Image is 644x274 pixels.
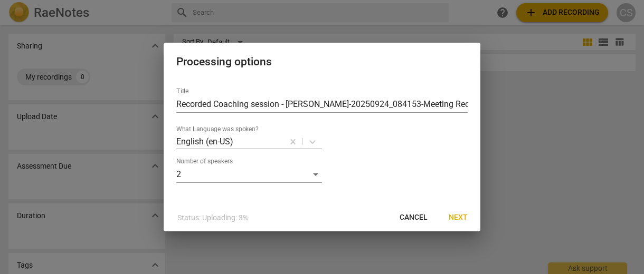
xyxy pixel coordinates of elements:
label: What Language was spoken? [176,126,259,132]
div: 2 [176,166,322,183]
p: Status: Uploading: 3% [177,212,248,223]
label: Number of speakers [176,158,233,164]
button: Cancel [391,208,436,227]
button: Next [440,208,476,227]
span: Cancel [400,212,428,223]
span: Next [449,212,468,223]
label: Title [176,88,188,94]
p: English (en-US) [176,135,233,148]
h2: Processing options [176,55,468,68]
